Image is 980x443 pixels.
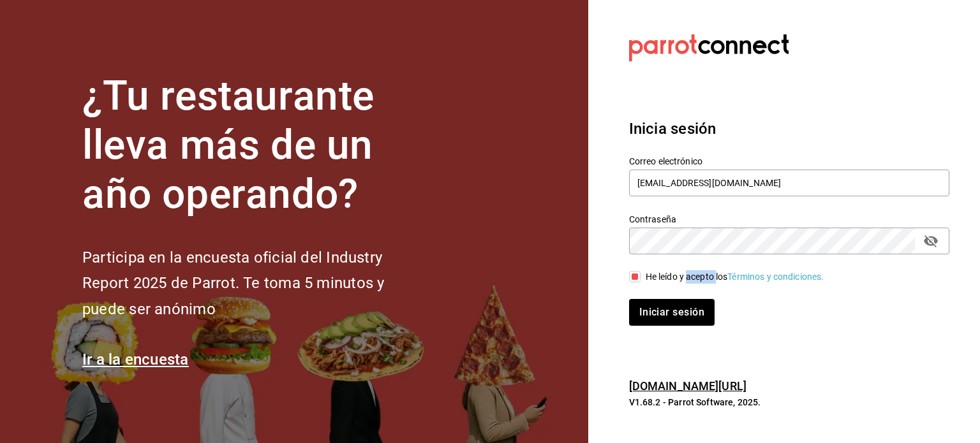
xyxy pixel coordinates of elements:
[629,379,746,393] a: [DOMAIN_NAME][URL]
[629,299,715,326] button: Iniciar sesión
[727,272,824,282] a: Términos y condiciones.
[629,215,949,224] label: Contraseña
[629,157,949,166] label: Correo electrónico
[629,117,949,140] h3: Inicia sesión
[82,245,427,323] h2: Participa en la encuesta oficial del Industry Report 2025 de Parrot. Te toma 5 minutos y puede se...
[629,170,949,196] input: Ingresa tu correo electrónico
[646,270,824,284] div: He leído y acepto los
[629,396,949,409] p: V1.68.2 - Parrot Software, 2025.
[920,230,942,252] button: passwordField
[82,72,427,219] h1: ¿Tu restaurante lleva más de un año operando?
[82,351,189,368] a: Ir a la encuesta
